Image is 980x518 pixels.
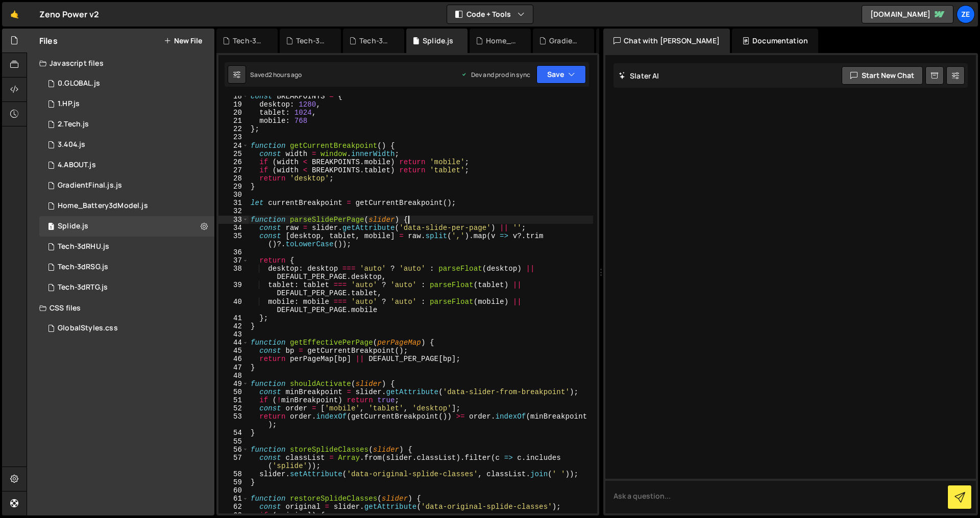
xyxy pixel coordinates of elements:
button: New File [164,37,202,45]
div: 56 [218,446,249,454]
div: 31 [218,199,249,207]
div: Tech-3dRHU.js [58,242,109,251]
div: CSS files [27,298,214,318]
div: Home_Battery3dModel.js [58,201,148,211]
div: 17335/48133.js [39,114,214,135]
div: 1.HP.js [58,99,80,109]
div: 4.ABOUT.js [58,161,96,170]
div: 26 [218,158,249,166]
div: Dev and prod in sync [461,70,530,79]
div: 3.404.js [58,140,85,149]
button: Code + Tools [447,5,533,23]
div: 36 [218,248,249,256]
div: GradientFinal.js.js [549,36,582,46]
div: 23 [218,133,249,141]
div: 52 [218,404,249,412]
a: 🤙 [2,2,27,27]
div: 44 [218,339,249,347]
div: Tech-3dRTG.js [233,36,265,46]
div: 46 [218,355,249,363]
div: 32 [218,207,249,215]
div: 2 hours ago [268,70,302,79]
div: 17335/48142.js [39,277,214,298]
div: 54 [218,429,249,437]
div: Home_Battery3dModel.js [486,36,519,46]
div: Splide.js [423,36,453,46]
div: 35 [218,232,249,248]
div: 62 [218,503,249,511]
div: Tech-3dRSG.js [58,263,108,272]
div: 34 [218,224,249,232]
div: 45 [218,347,249,355]
div: 43 [218,330,249,339]
div: 27 [218,166,249,174]
div: Tech-3dRTG.js [58,283,108,292]
div: 37 [218,256,249,265]
div: 17335/48141.js [39,257,214,277]
div: 55 [218,437,249,446]
div: 20 [218,109,249,117]
div: Zeno Power v2 [39,8,99,20]
div: GlobalStyles.css [39,318,214,339]
div: Chat with [PERSON_NAME] [603,29,730,53]
div: 47 [218,364,249,372]
div: Javascript files [27,53,214,73]
div: Tech-3dRSG.js [296,36,329,46]
div: 60 [218,486,249,495]
div: 17335/48135.js [39,155,214,175]
div: 17335/48140.js [39,237,214,257]
h2: Files [39,35,58,46]
div: 17335/48134.js [39,135,214,155]
div: 17335/48138.js [39,196,214,216]
div: 58 [218,470,249,478]
button: Save [536,65,586,84]
div: 17335/48130.js [39,73,214,94]
div: 24 [218,142,249,150]
div: 61 [218,495,249,503]
div: 17335/48137.js [39,175,214,196]
div: 51 [218,396,249,404]
div: 17335/48132.js [39,94,214,114]
div: 17335/48139.js [39,216,214,237]
div: 50 [218,388,249,396]
div: 59 [218,478,249,486]
div: Tech-3dRHU.js [359,36,392,46]
div: 38 [218,265,249,281]
div: 39 [218,281,249,297]
div: 49 [218,380,249,388]
div: 25 [218,150,249,158]
div: 42 [218,322,249,330]
div: 30 [218,191,249,199]
div: 19 [218,100,249,109]
div: Documentation [732,29,818,53]
div: 48 [218,372,249,380]
div: Saved [250,70,302,79]
div: GradientFinal.js.js [58,181,122,190]
div: 18 [218,92,249,100]
div: Splide.js [58,222,88,231]
div: 41 [218,314,249,322]
div: 57 [218,454,249,470]
h2: Slater AI [619,71,659,81]
a: [DOMAIN_NAME] [862,5,953,23]
div: 21 [218,117,249,125]
div: 22 [218,125,249,133]
div: 40 [218,298,249,314]
a: Ze [957,5,975,23]
div: GlobalStyles.css [58,324,118,333]
div: 33 [218,216,249,224]
button: Start new chat [842,66,923,85]
div: 53 [218,412,249,429]
div: 2.Tech.js [58,120,89,129]
div: 29 [218,183,249,191]
div: 0.GLOBAL.js [58,79,100,88]
span: 1 [48,223,54,231]
div: 28 [218,174,249,183]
